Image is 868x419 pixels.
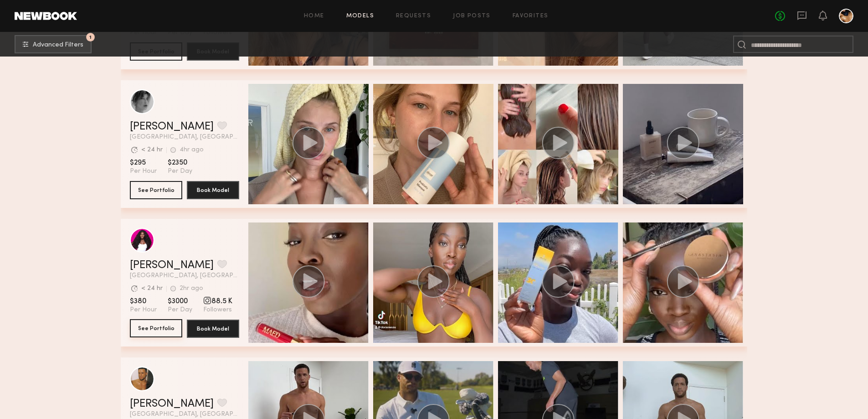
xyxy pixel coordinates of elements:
[168,167,192,176] span: Per Day
[130,167,157,176] span: Per Hour
[187,320,239,338] button: Book Model
[130,181,182,199] button: See Portfolio
[15,35,92,53] button: 1Advanced Filters
[130,273,239,279] span: [GEOGRAPHIC_DATA], [GEOGRAPHIC_DATA]
[33,42,83,48] span: Advanced Filters
[168,306,192,314] span: Per Day
[130,319,182,337] button: See Portfolio
[141,285,163,292] div: < 24 hr
[513,13,549,19] a: Favorites
[346,13,374,19] a: Models
[168,297,192,306] span: $3000
[130,260,214,271] a: [PERSON_NAME]
[304,13,324,19] a: Home
[130,297,157,306] span: $380
[130,306,157,314] span: Per Hour
[180,147,204,153] div: 4hr ago
[203,297,232,306] span: 88.5 K
[130,158,157,167] span: $295
[168,158,192,167] span: $2350
[396,13,431,19] a: Requests
[203,306,232,314] span: Followers
[130,398,214,409] a: [PERSON_NAME]
[130,134,239,140] span: [GEOGRAPHIC_DATA], [GEOGRAPHIC_DATA]
[187,181,239,199] button: Book Model
[130,411,239,418] span: [GEOGRAPHIC_DATA], [GEOGRAPHIC_DATA]
[141,147,163,153] div: < 24 hr
[180,285,203,292] div: 2hr ago
[130,121,214,132] a: [PERSON_NAME]
[453,13,491,19] a: Job Posts
[89,35,92,39] span: 1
